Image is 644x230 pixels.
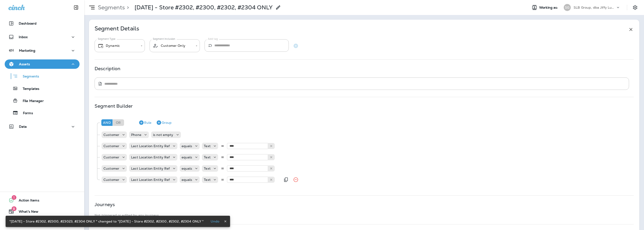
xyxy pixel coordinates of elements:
p: Data [19,125,27,128]
button: Assets [5,59,80,69]
p: Description [95,67,121,70]
p: Forms [18,111,33,116]
p: Assets [19,62,30,66]
p: Customer [103,133,119,137]
div: Customer Only [153,43,192,49]
button: Data [5,122,80,131]
button: Marketing [5,46,80,55]
button: Duplicate Rule [281,175,291,184]
span: 8 [11,206,16,211]
p: > [125,4,129,11]
div: And [101,119,113,126]
p: Inbox [19,35,28,39]
button: Remove Rule [291,175,300,184]
p: Customer [103,178,119,182]
button: Settings [631,3,639,12]
p: Last Location Entity Ref [131,155,170,159]
button: Forms [5,108,80,118]
p: Segment Builder [95,104,133,108]
p: [DATE] - Store #2302, #2300, #2302, #2304 ONLY [135,4,272,11]
p: Text [204,167,211,170]
button: Support [5,218,80,227]
button: Dashboard [5,19,80,28]
p: File Manager [18,99,44,103]
p: Customer [103,167,119,170]
button: Group [154,119,173,126]
p: Journeys [95,203,115,206]
p: Customer [103,144,119,148]
button: Inbox [5,32,80,42]
span: Working as: [539,6,559,10]
button: 1Action Items [5,196,80,205]
p: equals [182,144,192,148]
p: Text [204,144,211,148]
p: Undo [211,219,220,223]
span: What's New [14,210,38,215]
button: File Manager [5,96,80,106]
p: Segment Details [95,27,139,32]
p: Templates [18,87,39,91]
div: "[DATE] - Store #2302, #2300, #23023, #2304 ONLY " changed to "[DATE] - Store #2302, #2300, #2302... [9,217,204,226]
button: 8What's New [5,207,80,216]
p: Segments [18,74,39,79]
p: Dashboard [19,22,37,25]
div: Or [113,119,124,126]
p: Last Location Entity Ref [131,144,170,148]
label: Add tag [208,37,218,41]
p: Text [204,155,211,159]
button: Undo [208,219,223,224]
p: Last Location Entity Ref [131,167,170,170]
p: Phone [131,133,141,137]
p: Customer [103,155,119,159]
button: Segments [5,71,80,81]
p: Last Location Entity Ref [131,178,170,182]
div: 10-3-25 - Store #2302, #2300, #2302, #2304 ONLY [135,4,272,11]
p: equals [182,155,192,159]
p: Marketing [19,49,35,52]
p: SLB Group, dba Jiffy Lube [574,6,616,9]
span: 1 [12,195,16,200]
p: equals [182,167,192,170]
label: Segment Inclusion [153,37,175,41]
div: Dynamic [98,43,137,49]
p: Not triggered or edited by any journeys [95,213,634,217]
button: Collapse Sidebar [70,3,83,12]
label: Segment Type [98,37,115,41]
p: Text [204,178,211,182]
button: Rule [137,119,153,126]
div: SG [564,4,571,11]
p: equals [182,178,192,182]
p: Segments [96,4,125,11]
span: Action Items [14,198,39,204]
p: is not empty [153,133,173,137]
button: Templates [5,84,80,93]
